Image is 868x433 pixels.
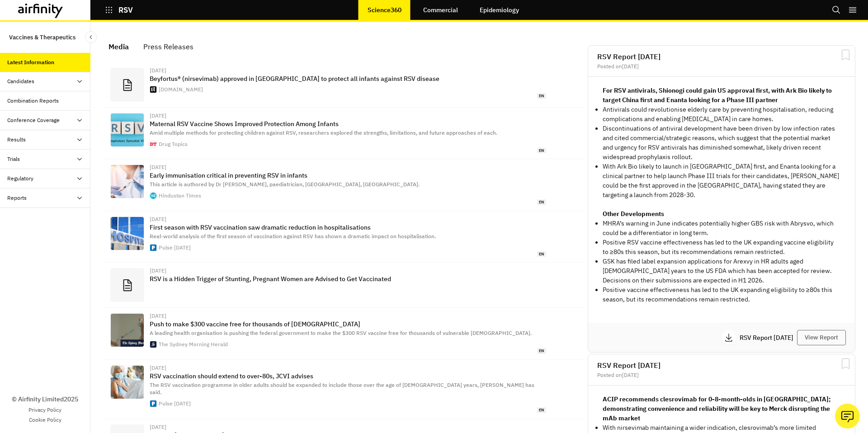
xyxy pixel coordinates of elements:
[603,210,664,218] strong: Other Developments
[150,275,546,282] p: RSV is a Hidden Trigger of Stunting, Pregnant Women are Advised to Get Vaccinated
[603,285,840,304] li: Positive vaccine effectiveness has led to the UK expanding eligibility to ≥80s this season, but i...
[29,416,61,424] a: Cookie Policy
[150,233,436,240] span: Real-world analysis of the first season of vaccination against RSV has shown a dramatic impact on...
[150,424,546,430] div: [DATE]
[597,372,846,378] div: Posted on [DATE]
[7,58,54,66] div: Latest Information
[150,129,497,136] span: Amid multiple methods for protecting children against RSV, researchers explored the strengths, li...
[103,308,584,359] a: [DATE]Push to make $300 vaccine free for thousands of [DEMOGRAPHIC_DATA]A leading health organisa...
[7,136,26,144] div: Results
[740,334,797,341] p: RSV Report [DATE]
[159,141,188,147] div: Drug Topics
[603,86,832,104] strong: For RSV antivirals, Shionogi could gain US approval first, with Ark Bio likely to target China fi...
[537,148,546,154] span: en
[159,342,228,347] div: The Sydney Morning Herald
[603,395,831,422] strong: ACIP recommends clesrovimab for 0-8-month-olds in [GEOGRAPHIC_DATA]; demonstrating convenience an...
[159,193,201,198] div: Hindustan Times
[150,113,546,118] div: [DATE]
[150,224,546,231] p: First season with RSV vaccination saw dramatic reduction in hospitalisations
[840,49,851,61] svg: Bookmark Report
[150,86,156,93] img: faviconV2
[537,93,546,99] span: en
[159,245,191,250] div: Pulse [DATE]
[150,320,546,328] p: Push to make $300 vaccine free for thousands of [DEMOGRAPHIC_DATA]
[603,162,840,200] p: With Ark Bio likely to launch in [GEOGRAPHIC_DATA] first, and Enanta looking for a clinical partn...
[840,358,851,369] svg: Bookmark Report
[103,360,584,419] a: [DATE]RSV vaccination should extend to over-80s, JCVI advisesThe RSV vaccination programme in old...
[537,407,546,413] span: en
[103,62,584,108] a: [DATE]Beyfortus® (nirsevimab) approved in [GEOGRAPHIC_DATA] to protect all infants against RSV di...
[537,251,546,257] span: en
[143,40,193,53] div: Press Releases
[28,406,61,414] a: Privacy Policy
[537,348,546,354] span: en
[150,68,546,73] div: [DATE]
[832,2,841,18] button: Search
[7,116,60,124] div: Conference Coverage
[150,165,546,170] div: [DATE]
[150,372,546,380] p: RSV vaccination should extend to over-80s, JCVI advises
[150,329,532,336] span: A leading health organisation is pushing the federal government to make the $300 RSV vaccine free...
[103,211,584,263] a: [DATE]First season with RSV vaccination saw dramatic reduction in hospitalisationsReal-world anal...
[368,6,401,14] p: Science360
[150,268,546,273] div: [DATE]
[103,108,584,159] a: [DATE]Maternal RSV Vaccine Shows Improved Protection Among InfantsAmid multiple methods for prote...
[103,263,584,308] a: [DATE]RSV is a Hidden Trigger of Stunting, Pregnant Women are Advised to Get Vaccinated
[159,401,191,406] div: Pulse [DATE]
[150,172,546,179] p: Early immunisation critical in preventing RSV in infants
[597,64,846,69] div: Posted on [DATE]
[111,366,144,399] img: PCNs-should-prioritise-vaccination-of-care-home-residents.jpg
[9,29,75,46] p: Vaccines & Therapeutics
[537,199,546,205] span: en
[7,155,20,163] div: Trials
[603,219,840,238] li: MHRA’s warning in June indicates potentially higher GBS risk with Abrysvo, which could be a diffe...
[603,105,840,124] p: Antivirals could revolutionise elderly care by preventing hospitalisation, reducing complications...
[7,194,27,202] div: Reports
[150,400,156,407] img: cropped-PULSE-app-icon_512x512px-180x180.jpg
[150,181,420,188] span: This article is authored by Dr [PERSON_NAME], paediatrician, [GEOGRAPHIC_DATA], [GEOGRAPHIC_DATA].
[603,257,840,285] li: GSK has filed label expansion applications for Arexvy in HR adults aged [DEMOGRAPHIC_DATA] years ...
[111,113,144,146] img: b92a7c8ece2d846a5846d914e1a2947216a598f9-1800x1200.jpg
[150,341,156,348] img: smh.ico
[835,404,860,428] button: Ask our analysts
[150,381,534,396] span: The RSV vaccination programme in older adults should be expanded to include those over the age of...
[111,314,144,347] img: c3065dcae6128d06edaa8dd9314625ad471cb6cb
[150,75,546,82] p: Beyfortus® (nirsevimab) approved in [GEOGRAPHIC_DATA] to protect all infants against RSV disease
[797,330,846,345] button: View Report
[150,141,156,147] img: favicon.ico
[12,395,78,404] p: © Airfinity Limited 2025
[150,313,546,319] div: [DATE]
[111,217,144,250] img: hospital.jpg
[597,53,846,60] h2: RSV Report [DATE]
[7,174,33,183] div: Regulatory
[150,365,546,371] div: [DATE]
[105,2,133,18] button: RSV
[159,87,203,92] div: [DOMAIN_NAME]
[108,40,129,53] div: Media
[111,165,144,198] img: U-WIN--designed-on-the-lines-on-the-Covid-19-vacci_1693419487003_1755343611219.jpg
[150,245,156,251] img: cropped-PULSE-app-icon_512x512px-180x180.jpg
[7,77,34,85] div: Candidates
[603,124,840,162] p: Discontinuations of antiviral development have been driven by low infection rates and cited comme...
[597,362,846,369] h2: RSV Report [DATE]
[85,31,97,43] button: Close Sidebar
[150,120,546,127] p: Maternal RSV Vaccine Shows Improved Protection Among Infants
[103,159,584,211] a: [DATE]Early immunisation critical in preventing RSV in infantsThis article is authored by Dr [PER...
[7,97,59,105] div: Combination Reports
[150,193,156,199] img: icon-512x512.png
[603,238,840,257] li: Positive RSV vaccine effectiveness has led to the UK expanding vaccine eligibility to ≥80s this s...
[118,6,133,14] p: RSV
[150,216,546,222] div: [DATE]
